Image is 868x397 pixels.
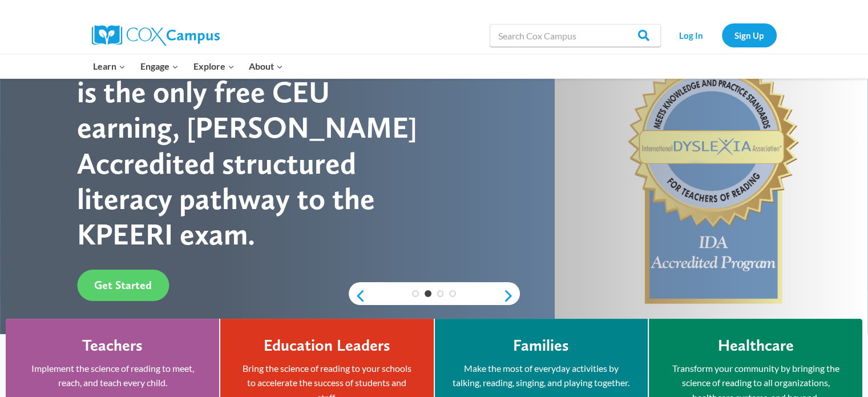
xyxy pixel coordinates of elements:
p: Implement the science of reading to meet, reach, and teach every child. [23,361,202,390]
h4: Education Leaders [264,336,390,355]
div: [PERSON_NAME] Campus is the only free CEU earning, [PERSON_NAME] Accredited structured literacy p... [77,38,434,252]
input: Search Cox Campus [490,24,661,47]
h4: Families [513,336,569,355]
span: Get Started [94,278,152,292]
a: previous [349,289,366,303]
a: 4 [449,290,456,297]
button: Child menu of Engage [133,54,186,78]
button: Child menu of Learn [86,54,134,78]
a: next [503,289,520,303]
a: 1 [412,290,419,297]
a: Sign Up [722,23,777,47]
p: Make the most of everyday activities by talking, reading, singing, and playing together. [452,361,631,390]
h4: Teachers [82,336,143,355]
nav: Primary Navigation [86,54,290,78]
nav: Secondary Navigation [667,23,777,47]
img: Cox Campus [92,25,220,46]
h4: Healthcare [717,336,793,355]
a: Get Started [77,270,169,301]
button: Child menu of Explore [186,54,242,78]
a: 3 [437,290,444,297]
a: Log In [667,23,716,47]
div: content slider buttons [349,284,520,307]
button: Child menu of About [241,54,290,78]
a: 2 [425,290,431,297]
